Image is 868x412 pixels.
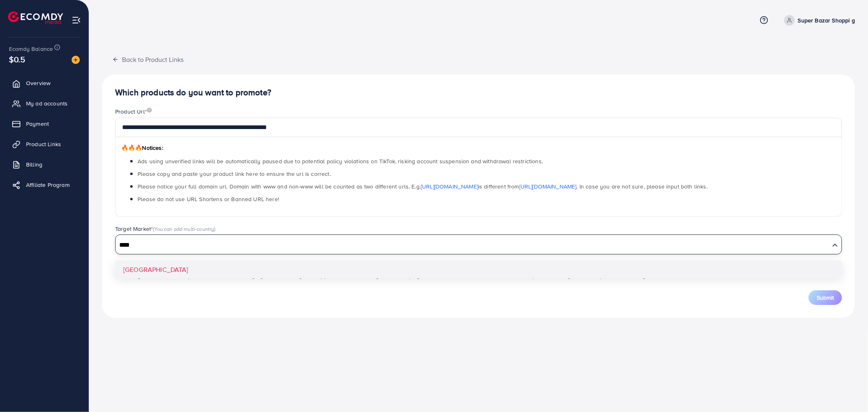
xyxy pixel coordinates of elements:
[115,88,842,98] h4: Which products do you want to promote?
[26,160,42,169] span: Billing
[6,116,83,132] a: Payment
[809,290,842,305] button: Submit
[798,15,855,25] p: Super Bazar Shoppi g
[26,99,68,107] span: My ad accounts
[138,182,708,191] span: Please notice your full domain url. Domain with www and non-www will be counted as two different ...
[115,234,842,254] div: Search for option
[6,177,83,193] a: Affiliate Program
[26,181,70,189] span: Affiliate Program
[9,53,26,65] span: $0.5
[26,140,61,148] span: Product Links
[72,15,81,25] img: menu
[115,261,842,278] li: [GEOGRAPHIC_DATA]
[116,239,829,252] input: Search for option
[6,136,83,152] a: Product Links
[102,50,194,68] button: Back to Product Links
[817,294,834,302] span: Submit
[138,157,543,165] span: Ads using unverified links will be automatically paused due to potential policy violations on Tik...
[121,144,163,152] span: Notices:
[6,75,83,91] a: Overview
[6,95,83,112] a: My ad accounts
[138,195,279,203] span: Please do not use URL Shortens or Banned URL here!
[26,120,49,128] span: Payment
[153,225,215,232] span: (You can add multi-country)
[781,15,855,26] a: Super Bazar Shoppi g
[138,170,331,178] span: Please copy and paste your product link here to ensure the url is correct.
[115,225,216,233] label: Target Market
[121,144,142,152] span: 🔥🔥🔥
[6,156,83,173] a: Billing
[421,182,478,191] a: [URL][DOMAIN_NAME]
[833,375,862,406] iframe: Chat
[72,56,80,64] img: image
[8,11,63,24] img: logo
[519,182,577,191] a: [URL][DOMAIN_NAME]
[26,79,50,87] span: Overview
[147,107,152,113] img: image
[115,107,152,116] label: Product Url
[9,45,53,53] span: Ecomdy Balance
